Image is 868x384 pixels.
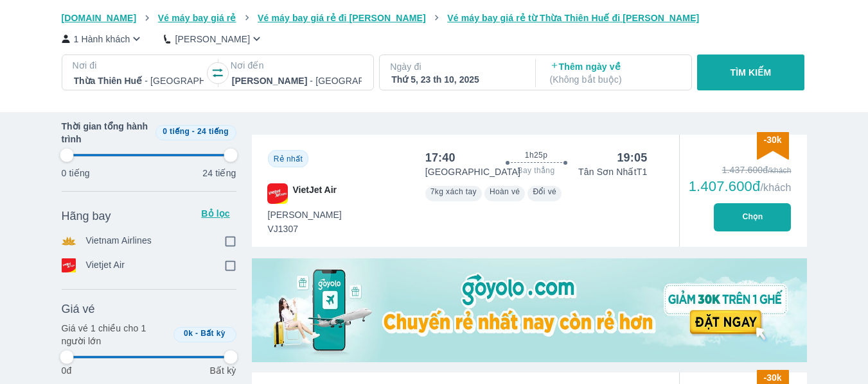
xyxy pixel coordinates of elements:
span: 0k [184,329,193,338]
span: Hãng bay [62,208,111,224]
span: Rẻ nhất [274,154,303,163]
p: TÌM KIẾM [731,66,772,79]
span: 7kg xách tay [430,187,477,196]
p: ( Không bắt buộc ) [550,73,680,86]
span: -30k [763,135,781,145]
p: Vietjet Air [86,258,125,272]
p: Ngày đi [390,60,522,73]
span: [PERSON_NAME] [268,208,342,221]
nav: breadcrumb [62,12,807,24]
button: TÌM KIẾM [697,54,804,90]
span: 0 tiếng [163,127,190,136]
p: [PERSON_NAME] [175,33,250,46]
p: Bỏ lọc [200,207,231,220]
button: 1 Hành khách [62,32,144,46]
span: /khách [760,182,791,193]
span: Bất kỳ [200,329,226,338]
div: 19:05 [617,150,647,165]
p: Thêm ngày về [550,60,680,86]
span: -30k [763,372,781,383]
img: discount [757,132,789,160]
span: 1h25p [525,150,547,160]
p: Tân Sơn Nhất T1 [578,165,647,178]
span: Thời gian tổng hành trình [62,120,150,146]
span: [DOMAIN_NAME] [62,13,137,23]
span: - [192,127,195,136]
span: VietJet Air [293,183,337,204]
p: Nơi đến [231,59,363,72]
button: Bỏ lọc [195,203,236,224]
button: [PERSON_NAME] [164,32,263,46]
img: media-0 [252,258,807,362]
button: Chọn [714,203,791,231]
p: Bất kỳ [209,364,236,377]
div: 1.407.600đ [689,179,792,194]
p: Nơi đi [73,59,205,72]
img: VJ [267,183,288,204]
span: Đổi vé [533,187,556,196]
p: Vietnam Airlines [86,234,152,248]
span: Vé máy bay giá rẻ [158,13,236,23]
p: 0 tiếng [62,167,90,179]
p: 24 tiếng [202,167,236,179]
p: 1 Hành khách [74,33,130,46]
span: Hoàn vé [490,187,520,196]
span: - [195,329,198,338]
span: 24 tiếng [197,127,229,136]
div: Thứ 5, 23 th 10, 2025 [391,73,521,86]
div: 17:40 [425,150,456,165]
span: Vé máy bay giá rẻ từ Thừa Thiên Huế đi [PERSON_NAME] [447,13,699,23]
p: 0đ [62,364,72,377]
span: Vé máy bay giá rẻ đi [PERSON_NAME] [258,13,426,23]
p: Giá vé 1 chiều cho 1 người lớn [62,322,168,347]
div: 1.437.600đ [689,163,792,176]
p: [GEOGRAPHIC_DATA] [425,165,520,178]
span: VJ1307 [268,222,342,235]
span: Giá vé [62,301,95,317]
